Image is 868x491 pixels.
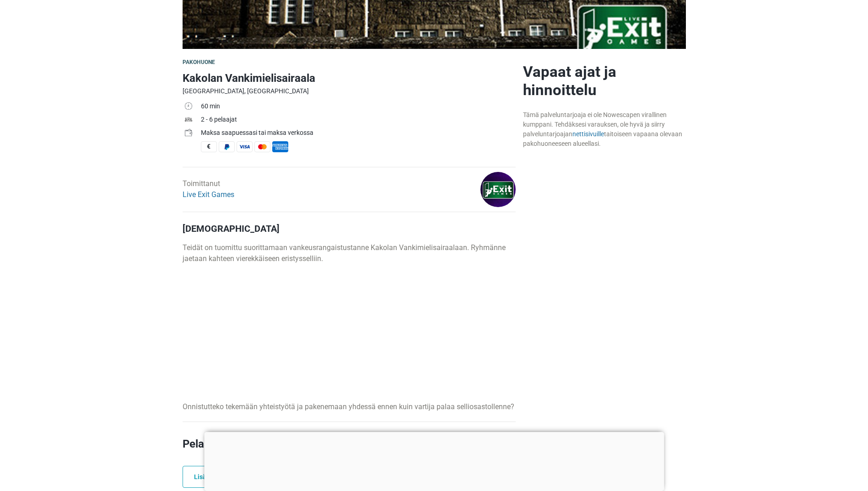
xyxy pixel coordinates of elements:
span: Käteinen [201,141,217,152]
p: Teidät on tuomittu suorittamaan vankeusrangaistustanne Kakolan Vankimielisairaalaan. Ryhmänne jae... [183,242,516,264]
a: Lisää uusi arvostelu [183,466,264,488]
span: PayPal [219,141,235,152]
div: Tämä palveluntarjoaja ei ole Nowescapen virallinen kumppani. Tehdäksesi varauksen, ole hyvä ja si... [523,110,686,149]
div: Toimittanut [183,178,234,200]
h1: Kakolan Vankimielisairaala [183,70,516,86]
div: Maksa saapuessasi tai maksa verkossa [201,128,516,138]
a: nettisivuille [572,130,604,138]
iframe: Advertisement [183,273,516,401]
span: Visa [237,141,253,152]
span: MasterCard [254,141,270,152]
div: [GEOGRAPHIC_DATA], [GEOGRAPHIC_DATA] [183,86,516,96]
iframe: Advertisement [204,432,664,489]
span: Pakohuone [183,59,216,65]
a: Live Exit Games [183,190,234,199]
h4: [DEMOGRAPHIC_DATA] [183,223,516,234]
img: a733fa9b25f33689l.png [480,172,516,207]
h2: Vapaat ajat ja hinnoittelu [523,63,686,99]
p: Onnistutteko tekemään yhteistyötä ja pakenemaan yhdessä ennen kuin vartija palaa selliosastollenne? [183,401,516,412]
span: American Express [272,141,288,152]
h2: Pelaaja-arvostelut [183,436,516,466]
td: 2 - 6 pelaajat [201,114,516,127]
td: 60 min [201,101,516,114]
